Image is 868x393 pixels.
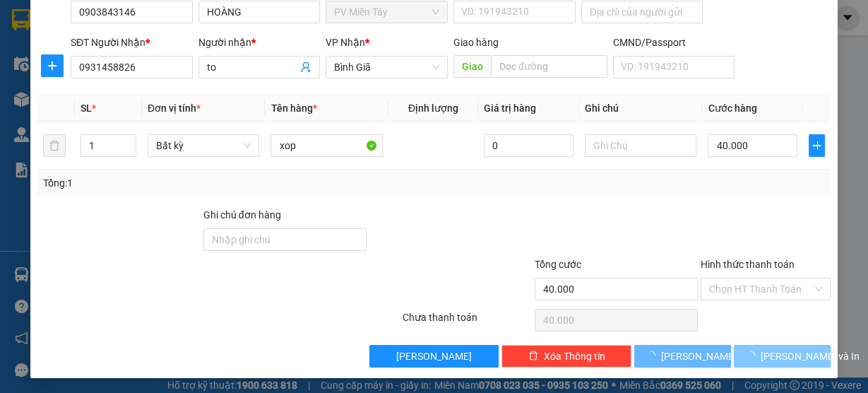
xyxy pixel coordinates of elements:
div: Bình Giã [121,12,242,29]
span: [PERSON_NAME] [396,348,472,364]
span: Nhận: [121,13,155,28]
span: SL [199,91,218,111]
span: Bất kỳ [156,135,251,156]
div: SĐT Người Nhận [71,35,193,50]
div: Chưa thanh toán [401,310,534,334]
div: CMND/Passport [613,35,735,50]
span: Tổng cước [535,259,581,270]
input: VD: Bàn, Ghế [270,134,383,157]
span: Giá trị hàng [484,102,536,114]
button: delete [43,134,66,157]
div: HÒA MT [12,46,111,63]
span: Giao [453,55,491,78]
span: Giao hàng [453,37,499,48]
button: plus [809,134,825,157]
label: Hình thức thanh toán [701,259,795,270]
th: Ghi chú [579,95,703,122]
span: VP Nhận [326,37,365,48]
input: Ghi chú đơn hàng [203,228,367,251]
span: Cước hàng [708,102,756,114]
button: [PERSON_NAME] [634,345,731,368]
span: Bình Giã [334,57,439,78]
input: Dọc đường [491,55,607,78]
span: plus [809,140,824,151]
div: 0938493822 [12,63,111,83]
button: [PERSON_NAME] [369,345,499,368]
span: Định lượng [408,102,458,114]
input: Ghi Chú [585,134,697,157]
button: [PERSON_NAME] và In [734,345,831,368]
span: Gửi: [12,13,34,28]
input: 0 [484,134,573,157]
input: Địa chỉ của người gửi [581,1,703,23]
span: [PERSON_NAME] và In [761,348,860,364]
div: PV Miền Tây [12,12,111,46]
span: loading [745,351,761,360]
span: loading [646,351,661,360]
span: user-add [300,61,311,73]
div: Tên hàng: bthu tien hang ( : 1 ) [12,93,242,110]
label: Ghi chú đơn hàng [203,209,281,221]
div: Tổng: 1 [43,175,336,191]
div: [PERSON_NAME] [121,29,242,46]
button: deleteXóa Thông tin [501,345,631,368]
span: PV Miền Tây [334,1,439,23]
span: delete [528,351,538,362]
div: Người nhận [198,35,321,50]
span: Tên hàng [270,102,316,114]
span: plus [42,60,63,71]
span: [PERSON_NAME] [661,348,737,364]
span: Xóa Thông tin [544,348,605,364]
span: Đơn vị tính [148,102,201,114]
button: plus [41,54,64,77]
span: SL [81,102,92,114]
div: 0918004222 [121,46,242,66]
